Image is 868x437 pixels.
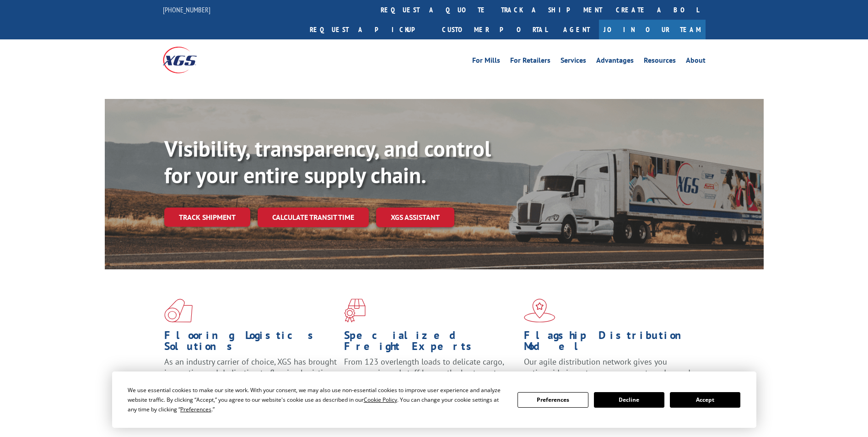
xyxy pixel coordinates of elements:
a: For Mills [472,57,500,67]
span: As an industry carrier of choice, XGS has brought innovation and dedication to flooring logistics... [164,356,337,389]
a: Advantages [596,57,634,67]
a: XGS ASSISTANT [376,208,454,227]
a: Calculate transit time [258,208,369,227]
button: Preferences [518,392,588,408]
a: Resources [644,57,676,67]
b: Visibility, transparency, and control for your entire supply chain. [164,134,491,189]
span: Preferences [180,405,211,413]
a: For Retailers [510,57,550,67]
span: Cookie Policy [364,396,397,404]
a: Customer Portal [435,20,554,39]
a: About [686,57,706,67]
a: Track shipment [164,208,250,227]
h1: Specialized Freight Experts [344,330,517,356]
button: Decline [594,392,664,408]
p: From 123 overlength loads to delicate cargo, our experienced staff knows the best way to move you... [344,356,517,397]
button: Accept [670,392,740,408]
span: Our agile distribution network gives you nationwide inventory management on demand. [524,356,692,378]
a: Agent [554,20,599,39]
h1: Flooring Logistics Solutions [164,330,337,356]
a: Services [561,57,586,67]
h1: Flagship Distribution Model [524,330,697,356]
img: xgs-icon-total-supply-chain-intelligence-red [164,299,193,322]
img: xgs-icon-focused-on-flooring-red [344,299,366,322]
a: Join Our Team [599,20,706,39]
div: Cookie Consent Prompt [112,371,756,428]
div: We use essential cookies to make our site work. With your consent, we may also use non-essential ... [128,385,507,414]
img: xgs-icon-flagship-distribution-model-red [524,299,555,322]
a: [PHONE_NUMBER] [163,5,210,14]
a: Request a pickup [303,20,435,39]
